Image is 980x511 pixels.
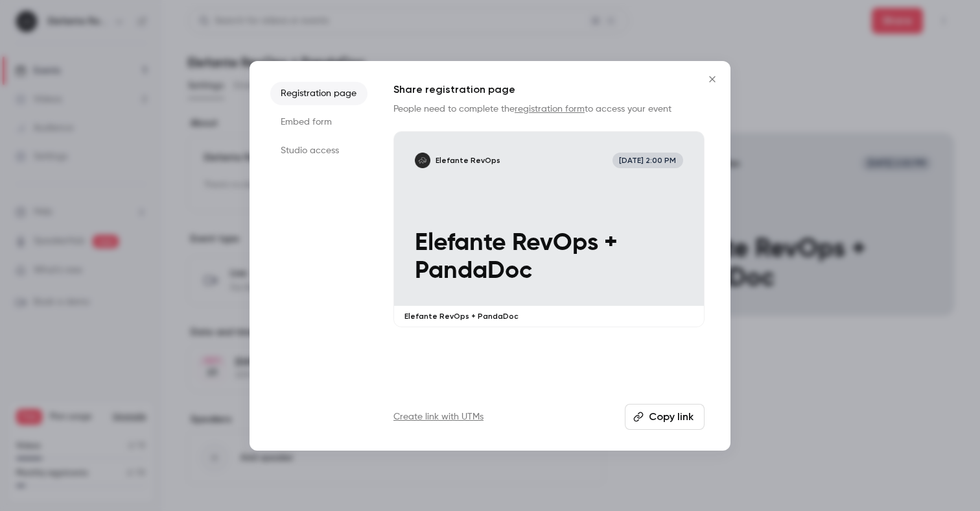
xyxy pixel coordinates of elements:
[415,229,683,286] p: Elefante RevOps + PandaDoc
[612,153,683,168] span: [DATE] 2:00 PM
[270,82,367,105] li: Registration page
[393,131,705,328] a: Elefante RevOps + PandaDocElefante RevOps[DATE] 2:00 PMElefante RevOps + PandaDocElefante RevOps ...
[436,155,500,166] p: Elefante RevOps
[625,404,705,430] button: Copy link
[270,110,367,134] li: Embed form
[393,410,484,423] a: Create link with UTMs
[699,66,725,92] button: Close
[393,82,705,97] h1: Share registration page
[404,311,694,321] p: Elefante RevOps + PandaDoc
[415,153,430,168] img: Elefante RevOps + PandaDoc
[515,105,585,114] a: registration form
[393,103,705,116] p: People need to complete the to access your event
[270,139,367,162] li: Studio access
